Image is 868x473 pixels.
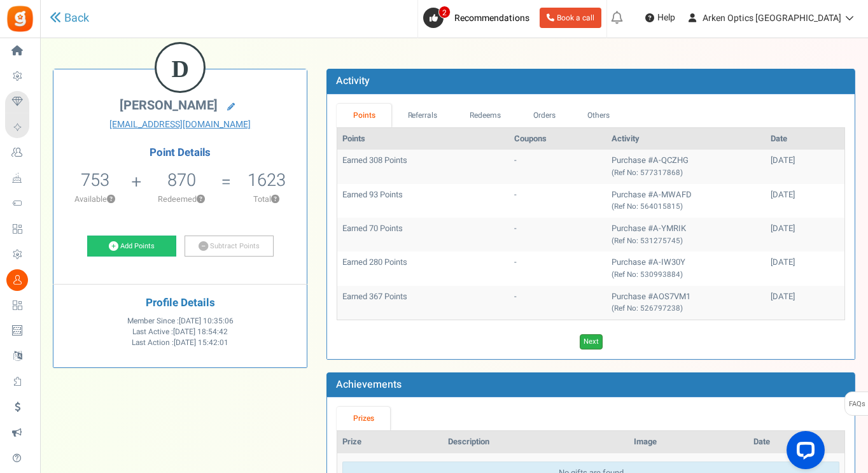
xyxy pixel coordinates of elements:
[509,286,606,320] td: -
[120,96,218,115] span: [PERSON_NAME]
[107,195,115,204] button: ?
[748,431,844,453] th: Date
[606,150,766,183] td: Purchase #A-QCZHG
[509,218,606,251] td: -
[509,251,606,285] td: -
[81,167,109,193] span: 753
[580,334,603,349] a: Next
[185,236,274,257] a: Subtract Points
[423,8,535,28] a: 2 Recommendations
[612,236,683,246] small: (Ref No: 531275745)
[337,218,509,251] td: Earned 70 Points
[454,104,517,127] a: Redeems
[540,8,601,28] a: Book a call
[606,218,766,251] td: Purchase #A-YMRIK
[454,11,529,25] span: Recommendations
[157,44,204,94] figcaption: D
[517,104,571,127] a: Orders
[132,337,228,348] span: Last Action :
[197,195,205,204] button: ?
[771,189,839,201] div: [DATE]
[53,147,307,159] h4: Point Details
[233,194,301,205] p: Total
[771,155,839,167] div: [DATE]
[60,194,130,205] p: Available
[509,150,606,183] td: -
[571,104,626,127] a: Others
[443,431,629,453] th: Description
[612,201,683,212] small: (Ref No: 564015815)
[336,73,370,88] b: Activity
[337,431,443,453] th: Prize
[606,286,766,320] td: Purchase #AOS7VM1
[127,316,234,327] span: Member Since :
[509,184,606,218] td: -
[612,303,683,314] small: (Ref No: 526797238)
[337,104,391,127] a: Points
[337,150,509,183] td: Earned 308 Points
[248,171,286,190] h5: 1623
[179,316,234,327] span: [DATE] 10:35:06
[703,11,841,25] span: Arken Optics [GEOGRAPHIC_DATA]
[654,11,675,24] span: Help
[771,223,839,235] div: [DATE]
[337,128,509,150] th: Points
[271,195,279,204] button: ?
[612,269,683,280] small: (Ref No: 530993884)
[63,118,297,131] a: [EMAIL_ADDRESS][DOMAIN_NAME]
[337,251,509,285] td: Earned 280 Points
[132,327,228,337] span: Last Active :
[173,327,228,337] span: [DATE] 18:54:42
[143,194,220,205] p: Redeemed
[606,128,766,150] th: Activity
[640,8,680,28] a: Help
[336,377,402,392] b: Achievements
[174,337,228,348] span: [DATE] 15:42:01
[606,251,766,285] td: Purchase #A-IW30Y
[606,184,766,218] td: Purchase #A-MWAFD
[391,104,454,127] a: Referrals
[509,128,606,150] th: Coupons
[337,286,509,320] td: Earned 367 Points
[438,6,451,18] span: 2
[337,407,390,430] a: Prizes
[87,236,176,257] a: Add Points
[629,431,748,453] th: Image
[63,297,297,309] h4: Profile Details
[771,291,839,303] div: [DATE]
[766,128,844,150] th: Date
[6,4,34,33] img: Gratisfaction
[771,257,839,269] div: [DATE]
[50,10,89,27] a: Back
[167,171,196,190] h5: 870
[848,392,865,416] span: FAQs
[337,184,509,218] td: Earned 93 Points
[612,167,683,178] small: (Ref No: 577317868)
